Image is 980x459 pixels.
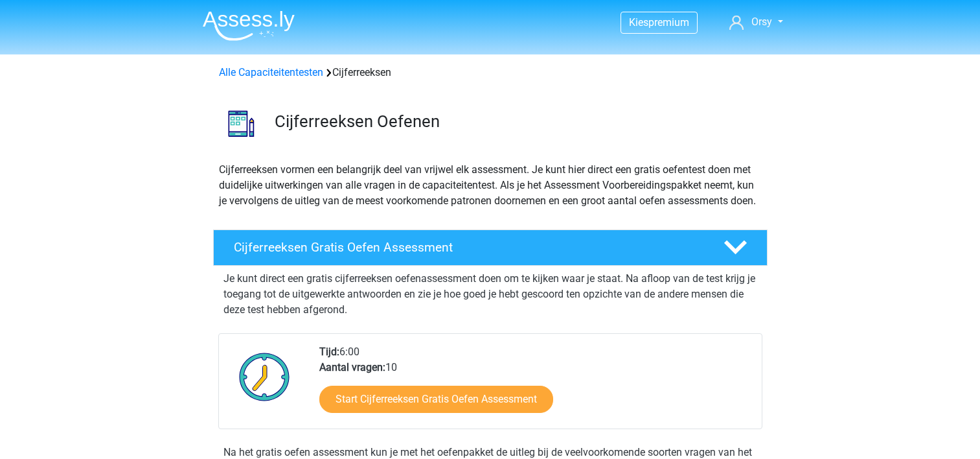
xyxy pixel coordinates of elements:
[724,14,788,30] a: Orsy
[214,96,269,151] img: cijferreeksen
[648,16,689,29] span: premium
[319,346,339,358] b: Tijd:
[310,344,761,429] div: 6:00 10
[319,386,553,413] a: Start Cijferreeksen Gratis Oefen Assessment
[223,271,757,318] p: Je kunt direct een gratis cijferreeksen oefenassessment doen om te kijken waar je staat. Na afloo...
[219,162,762,209] p: Cijferreeksen vormen een belangrijk deel van vrijwel elk assessment. Je kunt hier direct een grat...
[208,230,773,266] a: Cijferreeksen Gratis Oefen Assessment
[319,361,385,373] b: Aantal vragen:
[203,10,295,41] img: Assessly
[275,112,757,132] h3: Cijferreeksen Oefenen
[234,240,703,255] h4: Cijferreeksen Gratis Oefen Assessment
[232,344,297,409] img: Klok
[214,65,767,80] div: Cijferreeksen
[219,66,323,78] a: Alle Capaciteitentesten
[621,14,697,31] a: Kiespremium
[751,16,772,28] span: Orsy
[629,16,648,29] span: Kies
